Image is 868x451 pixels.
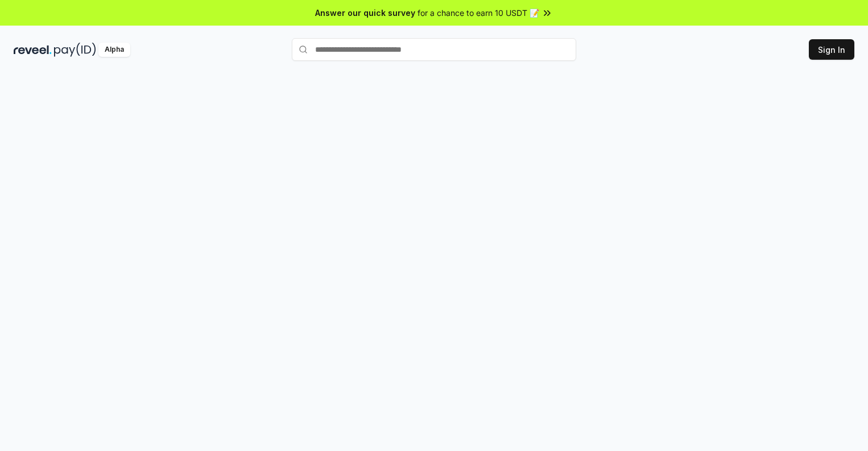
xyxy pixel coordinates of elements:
[14,43,52,57] img: reveel_dark
[54,43,96,57] img: pay_id
[809,39,854,60] button: Sign In
[98,43,130,57] div: Alpha
[418,7,539,19] span: for a chance to earn 10 USDT 📝
[315,7,415,19] span: Answer our quick survey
